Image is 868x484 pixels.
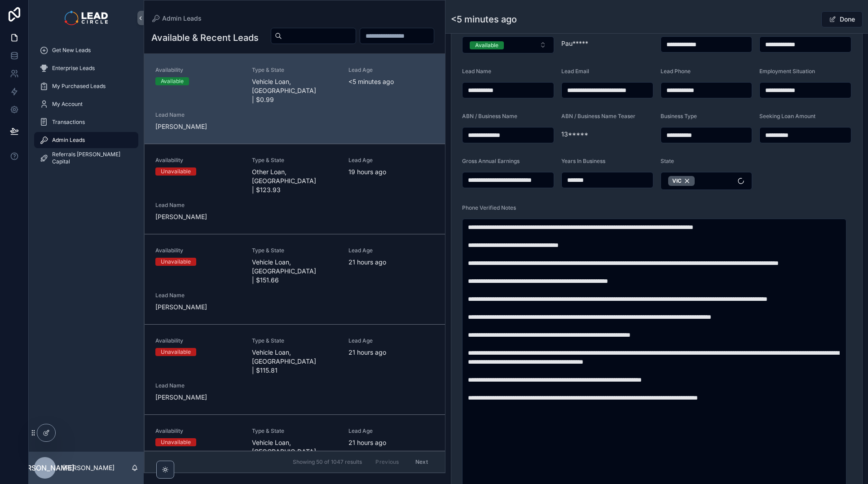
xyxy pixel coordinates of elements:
[672,177,682,185] span: VIC
[252,337,338,344] span: Type & State
[15,462,75,473] span: [PERSON_NAME]
[475,41,498,49] div: Available
[34,96,138,112] a: My Account
[821,11,863,27] button: Done
[348,66,434,74] span: Lead Age
[155,157,241,164] span: Availability
[155,337,241,344] span: Availability
[348,247,434,254] span: Lead Age
[252,66,338,74] span: Type & State
[348,438,434,447] span: 21 hours ago
[451,13,517,26] h1: <5 minutes ago
[161,258,191,266] div: Unavailable
[151,31,259,44] h1: Available & Recent Leads
[155,247,241,254] span: Availability
[252,157,338,164] span: Type & State
[34,78,138,94] a: My Purchased Leads
[155,111,241,119] span: Lead Name
[252,258,338,285] span: Vehicle Loan, [GEOGRAPHIC_DATA] | $151.66
[462,36,554,53] button: Select Button
[161,77,184,85] div: Available
[52,83,106,90] span: My Purchased Leads
[252,247,338,254] span: Type & State
[409,455,434,469] button: Next
[52,136,85,144] span: Admin Leads
[561,68,589,75] span: Lead Email
[561,158,605,164] span: Years In Business
[65,11,107,25] img: App logo
[348,77,434,86] span: <5 minutes ago
[759,113,815,119] span: Seeking Loan Amount
[293,458,362,466] span: Showing 50 of 1047 results
[462,68,491,75] span: Lead Name
[52,101,83,108] span: My Account
[155,66,241,74] span: Availability
[661,158,674,164] span: State
[348,337,434,344] span: Lead Age
[252,167,338,194] span: Other Loan, [GEOGRAPHIC_DATA] | $123.93
[34,150,138,166] a: Referrals [PERSON_NAME] Capital
[462,113,517,119] span: ABN / Business Name
[661,68,691,75] span: Lead Phone
[155,202,241,209] span: Lead Name
[462,204,516,211] span: Phone Verified Notes
[34,132,138,148] a: Admin Leads
[252,427,338,435] span: Type & State
[161,348,191,356] div: Unavailable
[348,348,434,357] span: 21 hours ago
[155,382,241,389] span: Lead Name
[145,54,445,144] a: AvailabilityAvailableType & StateVehicle Loan, [GEOGRAPHIC_DATA] | $0.99Lead Age<5 minutes agoLea...
[145,144,445,234] a: AvailabilityUnavailableType & StateOther Loan, [GEOGRAPHIC_DATA] | $123.93Lead Age19 hours agoLea...
[759,68,815,75] span: Employment Situation
[155,212,241,221] span: [PERSON_NAME]
[348,157,434,164] span: Lead Age
[151,14,202,23] a: Admin Leads
[661,113,697,119] span: Business Type
[145,234,445,324] a: AvailabilityUnavailableType & StateVehicle Loan, [GEOGRAPHIC_DATA] | $151.66Lead Age21 hours agoL...
[155,122,241,131] span: [PERSON_NAME]
[161,167,191,176] div: Unavailable
[52,47,91,54] span: Get New Leads
[668,176,695,186] button: Unselect 10
[145,324,445,414] a: AvailabilityUnavailableType & StateVehicle Loan, [GEOGRAPHIC_DATA] | $115.81Lead Age21 hours agoL...
[52,65,95,72] span: Enterprise Leads
[462,158,520,164] span: Gross Annual Earnings
[348,427,434,435] span: Lead Age
[155,393,241,402] span: [PERSON_NAME]
[155,427,241,435] span: Availability
[661,172,753,190] button: Select Button
[252,438,338,465] span: Vehicle Loan, [GEOGRAPHIC_DATA] | $116.98
[155,303,241,312] span: [PERSON_NAME]
[155,292,241,299] span: Lead Name
[348,258,434,267] span: 21 hours ago
[162,14,202,23] span: Admin Leads
[252,77,338,104] span: Vehicle Loan, [GEOGRAPHIC_DATA] | $0.99
[34,42,138,58] a: Get New Leads
[52,119,85,126] span: Transactions
[252,348,338,375] span: Vehicle Loan, [GEOGRAPHIC_DATA] | $115.81
[348,167,434,176] span: 19 hours ago
[161,438,191,446] div: Unavailable
[34,114,138,130] a: Transactions
[63,463,115,472] p: [PERSON_NAME]
[52,151,129,165] span: Referrals [PERSON_NAME] Capital
[29,36,144,178] div: scrollable content
[34,60,138,76] a: Enterprise Leads
[561,113,635,119] span: ABN / Business Name Teaser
